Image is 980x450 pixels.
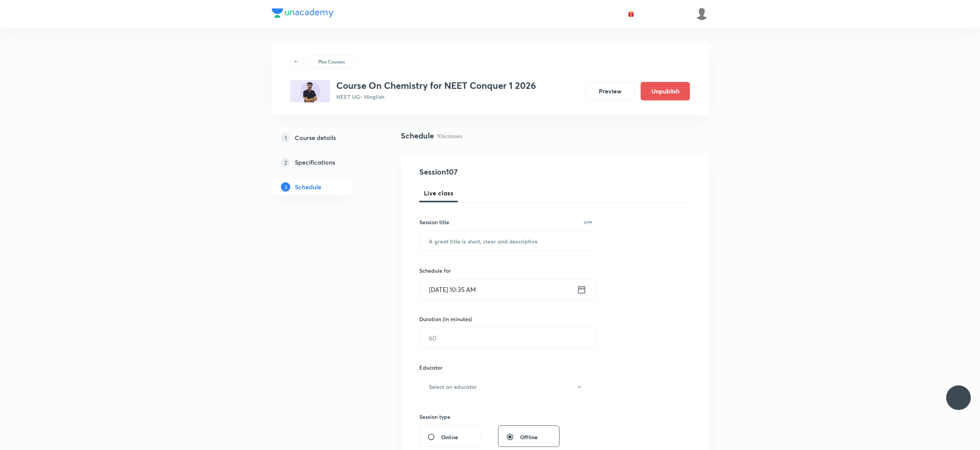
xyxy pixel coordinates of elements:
p: 3 [281,182,290,192]
p: 2 [281,158,290,167]
h6: Session title [419,218,449,226]
h6: Select an educator [429,383,477,391]
h4: Schedule [401,130,434,142]
p: NEET UG • Hinglish [336,93,536,101]
p: 106 classes [437,132,462,140]
p: Plus Courses [318,58,345,65]
button: Preview [585,82,635,100]
img: Anuruddha Kumar [695,7,708,20]
h6: Schedule for [419,267,592,275]
h5: Specifications [295,158,335,167]
h5: Course details [295,133,336,142]
h6: Session type [419,413,450,421]
input: 60 [420,328,596,348]
span: Offline [520,433,538,441]
a: 1Course details [272,130,376,145]
img: avatar [628,10,635,17]
h4: Session 107 [419,166,560,178]
h3: Course On Chemistry for NEET Conquer 1 2026 [336,80,536,91]
h6: Duration (in minutes) [419,315,472,323]
h6: Educator [419,363,592,372]
a: 2Specifications [272,155,376,170]
span: Online [441,433,458,441]
p: 1 [281,133,290,142]
button: avatar [625,8,637,20]
span: Live class [424,188,453,198]
a: Company Logo [272,8,334,20]
h5: Schedule [295,182,321,192]
button: Unpublish [641,82,690,100]
img: 32F77299-E9C4-40E2-9DC1-DBAB0966682E_plus.png [290,80,330,102]
img: Company Logo [272,8,334,18]
p: 0/99 [584,220,592,224]
button: Select an educator [419,376,592,397]
img: ttu [954,393,963,402]
input: A great title is short, clear and descriptive [420,231,592,251]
